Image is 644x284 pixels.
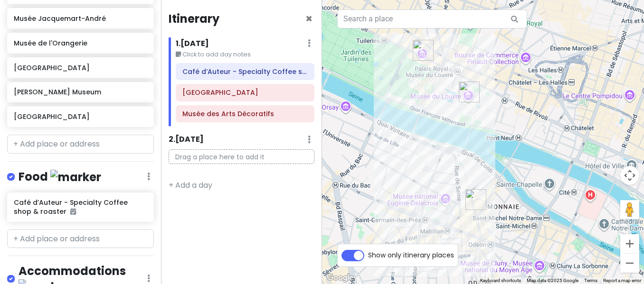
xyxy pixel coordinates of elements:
img: marker [50,170,101,184]
h6: Musée des Arts Décoratifs [182,110,308,118]
span: Map data ©2025 Google [527,278,578,283]
a: Terms (opens in new tab) [584,278,597,283]
div: Notre-Dame Cathedral of Paris [600,227,608,235]
h6: [GEOGRAPHIC_DATA] [14,112,147,121]
div: Louvre Museum [459,82,480,102]
a: Report a map error [603,278,641,283]
button: Drag Pegman onto the map to open Street View [620,200,639,219]
h6: [PERSON_NAME] Museum [14,88,147,96]
div: Eugène Delacroix Museum [442,202,449,210]
input: Search a place [337,9,527,28]
h6: 1 . [DATE] [176,39,209,49]
span: Show only itinerary places [368,250,454,260]
p: Drag a place here to add it [169,149,314,164]
div: Musée des Arts Décoratifs [413,40,434,61]
h6: Louvre Museum [182,88,308,97]
button: Close [305,13,313,25]
h6: Café d’Auteur - Specialty Coffee shop & roaster [182,67,308,76]
h6: 2 . [DATE] [169,135,204,145]
h6: [GEOGRAPHIC_DATA] [14,64,147,72]
h4: Food [19,169,101,185]
input: + Add place or address [7,135,154,154]
input: + Add place or address [7,229,154,248]
h6: Musée Jacquemart-André [14,14,147,23]
button: Keyboard shortcuts [480,277,521,284]
button: Zoom out [620,254,639,273]
a: + Add a day [169,180,212,191]
h6: Café d’Auteur - Specialty Coffee shop & roaster [14,198,147,215]
span: Close itinerary [305,11,313,27]
a: Open this area in Google Maps (opens a new window) [324,272,356,284]
img: Google [324,272,356,284]
small: Click to add day notes [176,50,314,59]
h4: Itinerary [169,11,219,26]
i: Added to itinerary [70,208,76,215]
button: Zoom in [620,234,639,253]
div: Café d’Auteur - Specialty Coffee shop & roaster [465,189,486,210]
h6: Musée de l'Orangerie [14,39,147,47]
button: Map camera controls [620,166,639,185]
div: Musée d'Orsay [342,110,350,117]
